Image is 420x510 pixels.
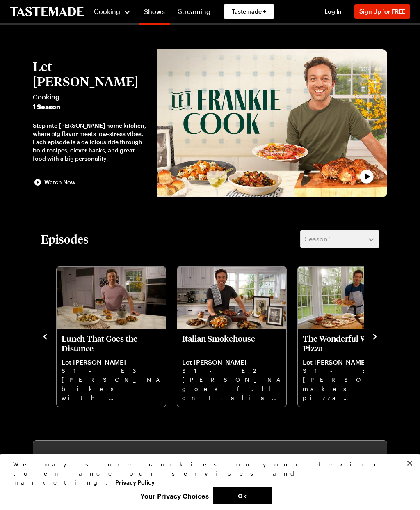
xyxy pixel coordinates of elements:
[44,178,75,186] span: Watch Now
[298,267,407,329] img: The Wonderful World of Pizza
[213,487,272,504] button: Ok
[182,333,281,402] a: Italian Smokehouse
[33,59,148,89] h2: Let [PERSON_NAME]
[305,234,332,244] span: Season 1
[157,49,387,197] button: play trailer
[359,8,405,15] span: Sign Up for FREE
[57,267,166,329] img: Lunch That Goes the Distance
[10,7,84,16] a: To Tastemade Home Page
[62,366,161,375] p: S1 - E3
[182,375,281,402] p: [PERSON_NAME] goes full on Italian steakhouse with Treviso salad, ice cold martinis, and Bistecca...
[401,454,419,472] button: Close
[177,267,286,407] div: Italian Smokehouse
[139,2,170,25] a: Shows
[371,331,379,341] button: navigate to next item
[354,4,410,19] button: Sign Up for FREE
[232,7,266,16] span: Tastemade +
[57,267,166,407] div: Lunch That Goes the Distance
[94,7,120,15] span: Cooking
[41,232,89,246] h2: Episodes
[182,366,281,375] p: S1 - E2
[298,267,407,407] div: The Wonderful World of Pizza
[62,358,161,366] p: Let [PERSON_NAME]
[62,333,161,402] a: Lunch That Goes the Distance
[300,230,379,248] button: Season 1
[177,267,286,329] img: Italian Smokehouse
[33,59,148,187] button: Let [PERSON_NAME]Cooking1 SeasonStep into [PERSON_NAME] home kitchen, where big flavor meets low-...
[33,122,148,163] div: Step into [PERSON_NAME] home kitchen, where big flavor meets low-stress vibes. Each episode is a ...
[303,358,402,366] p: Let [PERSON_NAME]
[303,375,402,402] p: [PERSON_NAME] makes pizza magic with two doughs, from Grilled Pizza to Grandma slices to honey-dr...
[297,264,418,407] div: 6 / 6
[115,478,155,486] a: More information about your privacy, opens in a new tab
[324,8,342,15] span: Log In
[224,4,274,19] a: Tastemade +
[303,333,402,353] p: The Wonderful World of Pizza
[33,92,148,102] span: Cooking
[13,460,400,487] div: We may store cookies on your device to enhance our services and marketing.
[303,366,402,375] p: S1 - E1
[56,264,176,407] div: 4 / 6
[182,333,281,353] p: Italian Smokehouse
[62,375,161,402] p: [PERSON_NAME] bikes with Date Balls, forages ramps for pasta, and serves Juicy [PERSON_NAME] burg...
[317,7,349,16] button: Log In
[182,358,281,366] p: Let [PERSON_NAME]
[136,487,213,504] button: Your Privacy Choices
[303,333,402,402] a: The Wonderful World of Pizza
[94,2,131,21] button: Cooking
[13,460,400,504] div: Privacy
[41,331,49,341] button: navigate to previous item
[33,102,148,112] span: 1 Season
[157,49,387,197] img: Let Frankie Cook
[62,333,161,353] p: Lunch That Goes the Distance
[176,264,297,407] div: 5 / 6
